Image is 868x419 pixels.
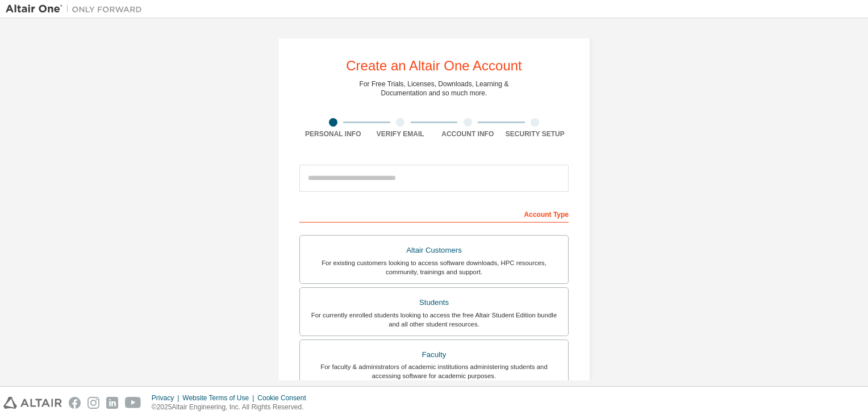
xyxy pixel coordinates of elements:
[182,393,257,403] div: Website Terms of Use
[502,129,569,139] div: Security Setup
[299,204,569,223] div: Account Type
[125,397,141,409] img: youtube.svg
[3,397,62,409] img: altair_logo.svg
[307,347,561,363] div: Faculty
[299,129,367,139] div: Personal Info
[106,397,118,409] img: linkedin.svg
[434,129,502,139] div: Account Info
[6,3,148,15] img: Altair One
[307,295,561,311] div: Students
[152,393,182,403] div: Privacy
[346,59,522,73] div: Create an Altair One Account
[307,258,561,276] div: For existing customers looking to access software downloads, HPC resources, community, trainings ...
[367,129,435,139] div: Verify Email
[69,397,81,409] img: facebook.svg
[307,311,561,329] div: For currently enrolled students looking to access the free Altair Student Edition bundle and all ...
[307,242,561,258] div: Altair Customers
[360,79,509,98] div: For Free Trials, Licenses, Downloads, Learning & Documentation and so much more.
[307,362,561,380] div: For faculty & administrators of academic institutions administering students and accessing softwa...
[257,393,312,403] div: Cookie Consent
[87,397,99,409] img: instagram.svg
[152,403,313,412] p: © 2025 Altair Engineering, Inc. All Rights Reserved.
